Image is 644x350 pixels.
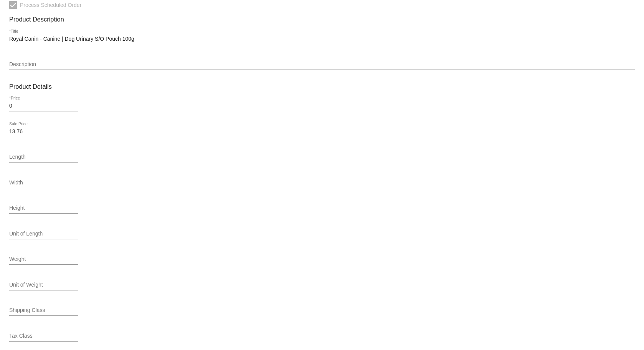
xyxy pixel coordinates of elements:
[9,83,635,90] h3: Product Details
[9,205,78,211] input: Height
[9,129,78,135] input: Sale Price
[9,282,78,288] input: Unit of Weight
[9,103,78,109] input: *Price
[20,0,81,10] span: Process Scheduled Order
[9,16,635,23] h3: Product Description
[9,307,78,314] input: Shipping Class
[9,61,635,68] input: Description
[9,154,78,160] input: Length
[9,36,635,42] input: *Title
[9,180,78,186] input: Width
[9,256,78,262] input: Weight
[9,231,78,237] input: Unit of Length
[9,333,78,339] input: Tax Class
